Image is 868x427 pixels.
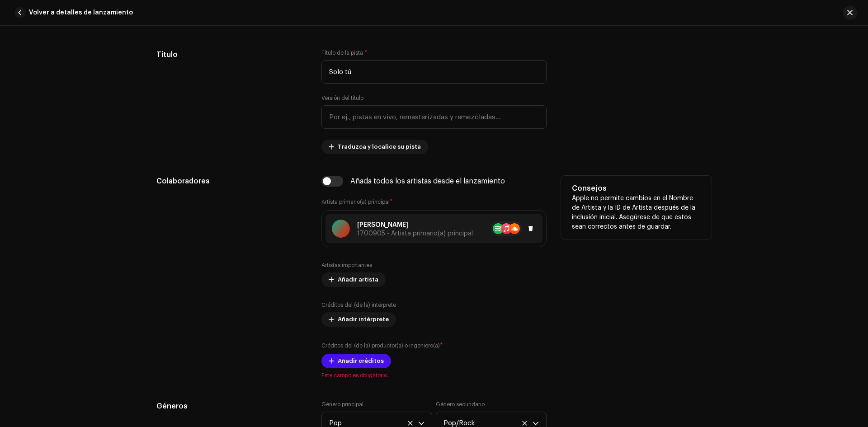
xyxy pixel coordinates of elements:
[572,183,701,194] h5: Consejos
[572,194,701,232] p: Apple no permite cambios en el Nombre de Artista y la ID de Artista después de la inclusión inici...
[338,138,421,156] span: Traduzca y localice su pista
[338,352,384,370] span: Añadir créditos
[156,49,307,60] h5: Título
[321,372,547,379] span: Este campo es obligatorio.
[321,312,396,327] button: Añadir intérprete
[321,49,368,56] label: Título de la pista
[321,60,547,84] input: Ingrese el nombre de la pista
[321,343,440,348] small: Créditos del (de la) productor(a) o ingeniero(a)
[321,94,363,102] label: Versión del título
[350,178,505,185] div: Añada todos los artistas desde el lanzamiento
[321,105,547,129] input: Por ej., pistas en vivo, remasterizadas y remezcladas...
[321,140,428,154] button: Traduzca y localice su pista
[321,401,363,408] label: Género principal
[321,354,391,368] button: Añadir créditos
[321,272,386,287] button: Añadir artista
[436,401,485,408] label: Género secundario
[156,401,307,412] h5: Géneros
[338,310,389,328] span: Añadir intérprete
[321,199,390,205] small: Artista primario(a) principal
[321,262,372,269] label: Artistas importantes
[321,301,396,309] label: Créditos del (de la) intérprete
[357,230,473,237] span: 1700905 • Artista primario(a) principal
[357,221,473,230] p: [PERSON_NAME]
[338,271,378,289] span: Añadir artista
[156,176,307,187] h5: Colaboradores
